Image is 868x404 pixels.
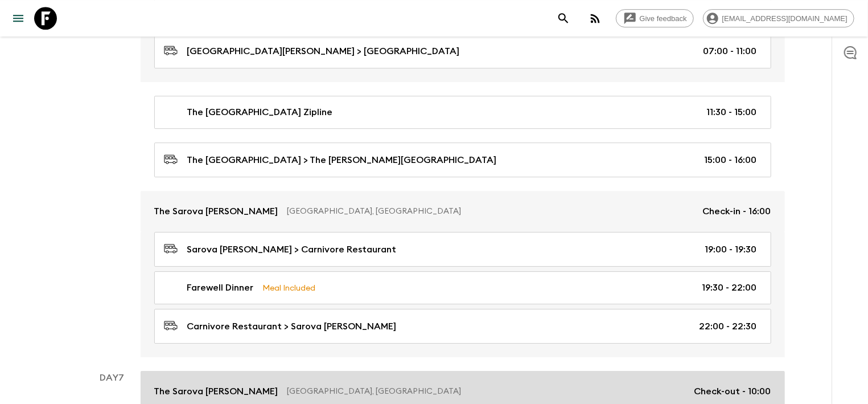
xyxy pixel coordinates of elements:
[187,44,460,58] p: [GEOGRAPHIC_DATA][PERSON_NAME] > [GEOGRAPHIC_DATA]
[154,142,771,177] a: The [GEOGRAPHIC_DATA] > The [PERSON_NAME][GEOGRAPHIC_DATA]15:00 - 16:00
[616,9,694,27] a: Give feedback
[705,153,757,167] p: 15:00 - 16:00
[705,243,757,256] p: 19:00 - 19:30
[287,386,685,397] p: [GEOGRAPHIC_DATA], [GEOGRAPHIC_DATA]
[154,205,278,218] p: The Sarova [PERSON_NAME]
[154,232,771,267] a: Sarova [PERSON_NAME] > Carnivore Restaurant19:00 - 19:30
[84,371,141,385] p: Day 7
[154,309,771,344] a: Carnivore Restaurant > Sarova [PERSON_NAME]22:00 - 22:30
[702,281,757,295] p: 19:30 - 22:00
[141,191,785,232] a: The Sarova [PERSON_NAME][GEOGRAPHIC_DATA], [GEOGRAPHIC_DATA]Check-in - 16:00
[154,96,771,129] a: The [GEOGRAPHIC_DATA] Zipline11:30 - 15:00
[716,14,854,23] span: [EMAIL_ADDRESS][DOMAIN_NAME]
[154,34,771,68] a: [GEOGRAPHIC_DATA][PERSON_NAME] > [GEOGRAPHIC_DATA]07:00 - 11:00
[154,385,278,398] p: The Sarova [PERSON_NAME]
[694,385,771,398] p: Check-out - 10:00
[263,281,316,294] p: Meal Included
[700,320,757,333] p: 22:00 - 22:30
[187,243,397,256] p: Sarova [PERSON_NAME] > Carnivore Restaurant
[187,105,333,119] p: The [GEOGRAPHIC_DATA] Zipline
[187,281,254,295] p: Farewell Dinner
[633,14,693,23] span: Give feedback
[187,153,497,167] p: The [GEOGRAPHIC_DATA] > The [PERSON_NAME][GEOGRAPHIC_DATA]
[703,9,854,27] div: [EMAIL_ADDRESS][DOMAIN_NAME]
[704,44,757,58] p: 07:00 - 11:00
[154,271,771,304] a: Farewell DinnerMeal Included19:30 - 22:00
[552,7,575,30] button: search adventures
[707,105,757,119] p: 11:30 - 15:00
[703,205,771,218] p: Check-in - 16:00
[287,206,694,217] p: [GEOGRAPHIC_DATA], [GEOGRAPHIC_DATA]
[187,320,397,333] p: Carnivore Restaurant > Sarova [PERSON_NAME]
[7,7,30,30] button: menu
